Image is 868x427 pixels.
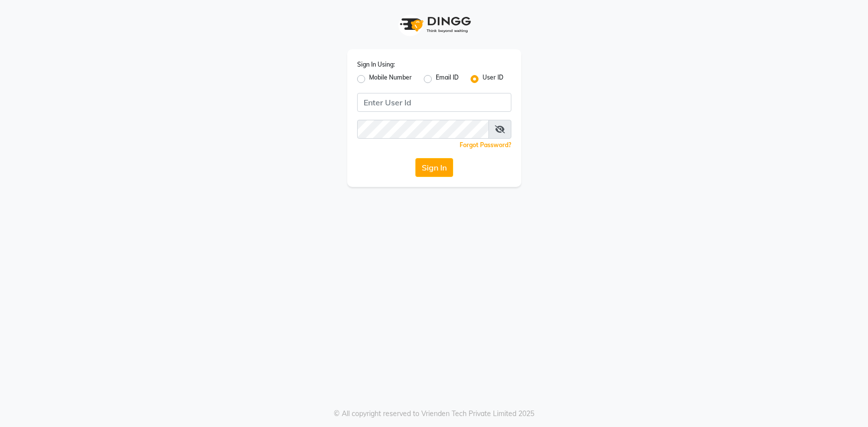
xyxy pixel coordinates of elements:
input: Username [357,120,489,139]
button: Sign In [415,158,453,177]
label: Sign In Using: [357,60,395,69]
a: Forgot Password? [460,141,511,149]
label: User ID [482,73,503,85]
input: Username [357,93,511,112]
label: Email ID [436,73,459,85]
img: logo1.svg [394,10,474,39]
label: Mobile Number [369,73,412,85]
